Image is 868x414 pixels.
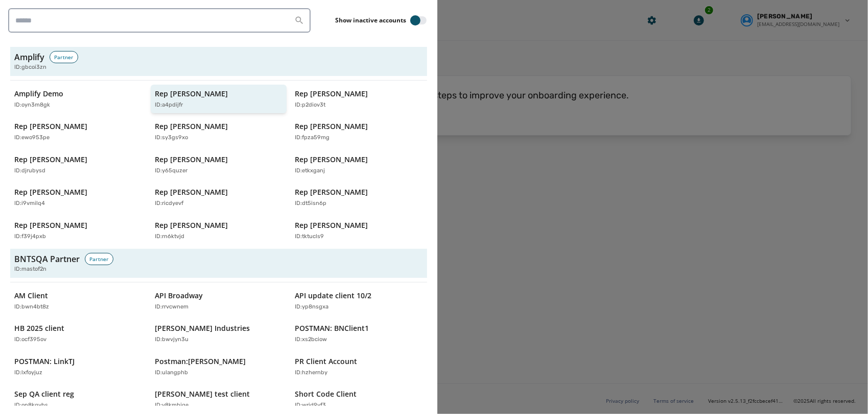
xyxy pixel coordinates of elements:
p: POSTMAN: BNClient1 [295,323,369,333]
button: Rep [PERSON_NAME]ID:ricdyevf [151,183,287,212]
p: ID: djrubysd [14,167,45,175]
button: HB 2025 clientID:ocf395ov [10,319,147,348]
button: Rep [PERSON_NAME]ID:tktucls9 [291,216,427,245]
p: ID: bwn4bt8z [14,303,49,312]
p: Short Code Client [295,389,357,399]
p: ID: dt5isn6p [295,199,326,208]
button: Postman:[PERSON_NAME]ID:ulangphb [151,352,287,381]
button: Rep [PERSON_NAME]ID:sy3gs9xo [151,117,287,146]
button: Rep [PERSON_NAME]ID:etkxganj [291,150,427,179]
p: ID: oyn3m8gk [14,101,50,110]
button: Rep [PERSON_NAME]ID:f39j4pxb [10,216,147,245]
button: AmplifyPartnerID:gbcoi3zn [10,47,427,76]
button: Rep [PERSON_NAME]ID:rn6ktvjd [151,216,287,245]
button: Rep [PERSON_NAME]ID:djrubysd [10,150,147,179]
button: Rep [PERSON_NAME]ID:ewo953pe [10,117,147,146]
p: ID: ewo953pe [14,134,50,142]
button: PR Client AccountID:hzhernby [291,352,427,381]
h3: Amplify [14,51,44,63]
p: ID: rrvcwnem [155,303,189,312]
button: Rep [PERSON_NAME]ID:dt5isn6p [291,183,427,212]
p: ID: sy3gs9xo [155,134,188,142]
p: HB 2025 client [14,323,64,333]
p: [PERSON_NAME] test client [155,389,250,399]
p: ID: y65quzer [155,167,187,175]
button: Rep [PERSON_NAME]ID:y65quzer [151,150,287,179]
button: Rep [PERSON_NAME]ID:p2diov3t [291,85,427,114]
p: ID: bwvjyn3u [155,335,189,344]
p: ID: etkxganj [295,167,325,175]
p: Rep [PERSON_NAME] [14,154,87,165]
button: POSTMAN: BNClient1ID:xs2bciow [291,319,427,348]
p: PR Client Account [295,356,357,367]
p: ID: v8kmhjqe [155,401,189,410]
p: Rep [PERSON_NAME] [155,187,228,197]
p: ID: a4pdijfr [155,101,183,110]
p: AM Client [14,291,48,301]
button: Rep [PERSON_NAME]ID:a4pdijfr [151,85,287,114]
button: Sep QA client regID:on8kgybs [10,385,147,414]
p: ID: p2diov3t [295,101,325,110]
span: ID: gbcoi3zn [14,63,46,72]
p: ID: ulangphb [155,369,188,377]
div: Partner [50,51,78,63]
p: ID: f39j4pxb [14,232,46,241]
p: Rep [PERSON_NAME] [155,89,228,99]
button: Amplify DemoID:oyn3m8gk [10,85,147,114]
p: Rep [PERSON_NAME] [295,220,368,230]
p: Rep [PERSON_NAME] [295,121,368,132]
button: [PERSON_NAME] test clientID:v8kmhjqe [151,385,287,414]
p: ID: hzhernby [295,369,327,377]
p: ID: ricdyevf [155,199,183,208]
p: Sep QA client reg [14,389,74,399]
p: Rep [PERSON_NAME] [155,154,228,165]
p: API Broadway [155,291,203,301]
button: POSTMAN: LinkTJID:lxfoyjuz [10,352,147,381]
p: Rep [PERSON_NAME] [295,154,368,165]
button: Rep [PERSON_NAME]ID:fpza59mg [291,117,427,146]
p: API update client 10/2 [295,291,371,301]
p: Rep [PERSON_NAME] [14,121,87,132]
p: Amplify Demo [14,89,63,99]
p: Rep [PERSON_NAME] [155,220,228,230]
p: ID: xs2bciow [295,335,327,344]
p: Rep [PERSON_NAME] [295,89,368,99]
div: Partner [85,253,113,265]
p: ID: rn6ktvjd [155,232,184,241]
p: Postman:[PERSON_NAME] [155,356,246,367]
p: ID: ocf395ov [14,335,46,344]
button: API BroadwayID:rrvcwnem [151,287,287,316]
label: Show inactive accounts [335,16,406,24]
p: Rep [PERSON_NAME] [155,121,228,132]
p: ID: i9vmilq4 [14,199,45,208]
p: POSTMAN: LinkTJ [14,356,75,367]
button: Rep [PERSON_NAME]ID:i9vmilq4 [10,183,147,212]
button: Short Code ClientID:wrid9yf3 [291,385,427,414]
p: Rep [PERSON_NAME] [14,220,87,230]
button: [PERSON_NAME] IndustriesID:bwvjyn3u [151,319,287,348]
p: ID: tktucls9 [295,232,324,241]
button: AM ClientID:bwn4bt8z [10,287,147,316]
button: API update client 10/2ID:yp8nsgxa [291,287,427,316]
span: ID: mastof2n [14,265,46,274]
p: Rep [PERSON_NAME] [14,187,87,197]
p: [PERSON_NAME] Industries [155,323,250,333]
h3: BNTSQA Partner [14,253,80,265]
p: ID: on8kgybs [14,401,48,410]
p: ID: wrid9yf3 [295,401,326,410]
p: ID: lxfoyjuz [14,369,42,377]
button: BNTSQA PartnerPartnerID:mastof2n [10,249,427,278]
p: ID: fpza59mg [295,134,330,142]
p: Rep [PERSON_NAME] [295,187,368,197]
p: ID: yp8nsgxa [295,303,329,312]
